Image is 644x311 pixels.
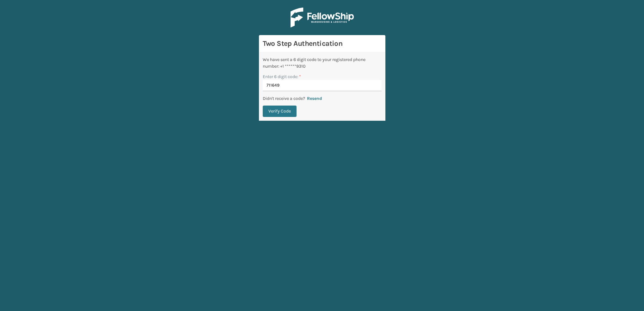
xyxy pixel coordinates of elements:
[263,73,301,80] label: Enter 6 digit code:
[291,8,354,27] img: Logo
[263,95,305,102] p: Didn't receive a code?
[263,39,382,48] h3: Two Step Authentication
[263,106,297,117] button: Verify Code
[263,56,382,70] div: We have sent a 6 digit code to your registered phone number: +1 ******9310
[305,96,324,101] button: Resend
